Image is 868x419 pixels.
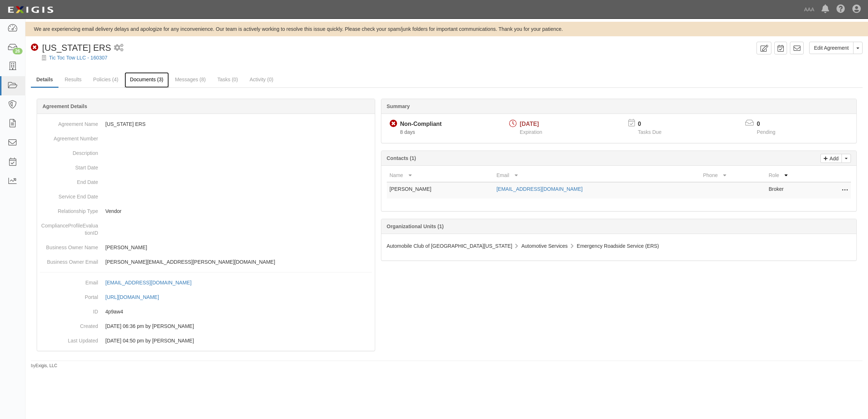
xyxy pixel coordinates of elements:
[766,182,822,198] td: Broker
[40,240,98,251] dt: Business Owner Name
[496,186,583,192] a: [EMAIL_ADDRESS][DOMAIN_NAME]
[31,42,111,54] div: California ERS
[757,120,784,128] p: 0
[820,154,842,163] a: Add
[13,48,23,54] div: 26
[40,304,372,319] dd: 4p9aw4
[828,154,839,163] p: Add
[105,258,372,266] p: [PERSON_NAME][EMAIL_ADDRESS][PERSON_NAME][DOMAIN_NAME]
[766,169,822,182] th: Role
[387,103,410,109] b: Summary
[40,117,372,131] dd: [US_STATE] ERS
[244,72,279,87] a: Activity (0)
[105,279,191,286] div: [EMAIL_ADDRESS][DOMAIN_NAME]
[638,129,661,135] span: Tasks Due
[42,103,87,109] b: Agreement Details
[40,319,372,333] dd: [DATE] 06:36 pm by [PERSON_NAME]
[25,25,868,33] div: We are experiencing email delivery delays and apologize for any inconvenience. Our team is active...
[212,72,243,87] a: Tasks (0)
[700,169,766,182] th: Phone
[387,155,416,161] b: Contacts (1)
[400,120,442,128] div: Non-Compliant
[31,44,38,52] i: Non-Compliant
[40,175,98,186] dt: End Date
[638,120,670,128] p: 0
[40,146,98,157] dt: Description
[390,120,397,128] i: Non-Compliant
[757,129,775,135] span: Pending
[577,243,659,249] span: Emergency Roadside Service (ERS)
[5,3,56,16] img: logo-5460c22ac91f19d4615b14bd174203de0afe785f0fc80cf4dbbc73dc1793850b.png
[105,280,199,286] a: [EMAIL_ADDRESS][DOMAIN_NAME]
[40,255,98,266] dt: Business Owner Email
[40,304,98,315] dt: ID
[809,42,853,54] a: Edit Agreement
[40,160,98,171] dt: Start Date
[88,72,124,87] a: Policies (4)
[105,244,372,251] p: [PERSON_NAME]
[40,117,98,128] dt: Agreement Name
[59,72,87,87] a: Results
[40,204,98,215] dt: Relationship Type
[521,243,568,249] span: Automotive Services
[400,129,415,135] span: Since 08/19/2025
[494,169,700,182] th: Email
[40,333,98,344] dt: Last Updated
[387,223,444,229] b: Organizational Units (1)
[31,363,57,369] small: by
[40,189,98,200] dt: Service End Date
[387,182,494,198] td: [PERSON_NAME]
[170,72,211,87] a: Messages (8)
[520,121,539,127] span: [DATE]
[105,294,167,300] a: [URL][DOMAIN_NAME]
[42,43,111,53] span: [US_STATE] ERS
[520,129,542,135] span: Expiration
[40,333,372,348] dd: [DATE] 04:50 pm by [PERSON_NAME]
[114,44,123,52] i: 1 scheduled workflow
[49,55,108,61] a: Tic Toc Tow LLC - 160307
[40,218,98,237] dt: ComplianceProfileEvaluationID
[40,275,98,286] dt: Email
[31,72,58,88] a: Details
[836,5,845,14] i: Help Center - Complianz
[40,131,98,142] dt: Agreement Number
[40,290,98,301] dt: Portal
[40,204,372,218] dd: Vendor
[125,72,169,88] a: Documents (3)
[387,243,512,249] span: Automobile Club of [GEOGRAPHIC_DATA][US_STATE]
[36,363,57,368] a: Exigis, LLC
[800,2,818,17] a: AAA
[40,319,98,330] dt: Created
[387,169,494,182] th: Name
